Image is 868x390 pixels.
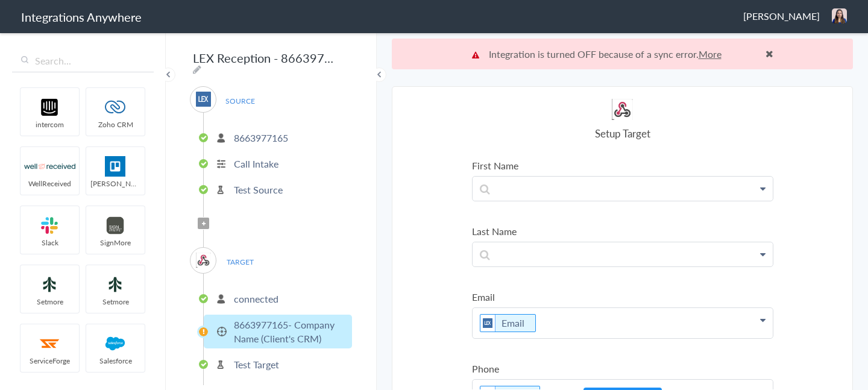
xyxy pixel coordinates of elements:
p: Integration is turned OFF because of a sync error. [472,47,773,61]
span: [PERSON_NAME] [743,9,820,23]
img: zoho-logo.svg [90,97,141,118]
h4: Setup Target [472,126,773,140]
span: [PERSON_NAME] [86,178,145,189]
img: lex-app-logo.svg [480,315,495,332]
a: More [699,47,722,61]
p: connected [234,292,278,306]
h1: Integrations Anywhere [21,8,142,25]
img: wr-logo.svg [24,156,75,177]
p: 8663977165- Company Name (Client's CRM) [234,318,349,345]
label: Last Name [472,224,773,238]
img: lex-app-logo.svg [196,92,211,107]
li: Email [480,314,536,332]
img: serviceforge-icon.png [24,333,75,354]
img: slack-logo.svg [24,215,75,236]
span: SignMore [86,237,145,248]
img: intercom-logo.svg [24,97,75,118]
span: SOURCE [217,93,263,109]
p: Call Intake [234,157,278,171]
span: intercom [20,119,79,130]
label: First Name [472,159,773,172]
span: TARGET [217,254,263,270]
img: webhook.png [612,99,633,120]
p: Test Target [234,357,279,371]
span: Setmore [86,297,145,307]
img: trello.png [90,156,141,177]
input: Search... [12,49,154,72]
p: 8663977165 [234,131,288,145]
label: Email [472,290,773,304]
span: Zoho CRM [86,119,145,130]
span: WellReceived [20,178,79,189]
img: salesforce-logo.svg [90,333,141,354]
img: signmore-logo.png [90,215,141,236]
label: Phone [472,362,773,376]
img: setmoreNew.jpg [90,274,141,295]
span: Setmore [20,297,79,307]
p: Test Source [234,183,283,197]
img: 2af217df-18b2-4e4c-9b32-498ee3b53f90.jpeg [832,8,847,24]
img: setmoreNew.jpg [24,274,75,295]
img: webhook.png [196,253,211,268]
span: Salesforce [86,356,145,366]
span: ServiceForge [20,356,79,366]
span: Slack [20,237,79,248]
